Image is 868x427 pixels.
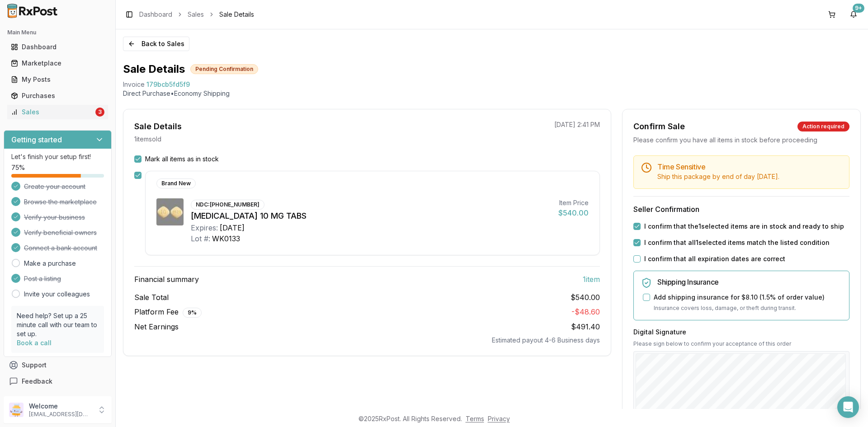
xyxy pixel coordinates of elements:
div: Item Price [558,198,589,207]
button: My Posts [4,72,112,87]
h3: Seller Confirmation [633,204,849,215]
span: Sale Details [219,10,254,19]
div: $540.00 [558,207,589,218]
span: Create your account [24,182,85,191]
span: Verify beneficial owners [24,228,97,237]
div: WK0133 [212,233,240,244]
h1: Sale Details [123,62,185,76]
span: Platform Fee [134,306,202,318]
a: Privacy [488,415,510,422]
span: $491.40 [571,322,600,331]
span: Post a listing [24,274,61,283]
h5: Time Sensitive [657,163,842,170]
span: 1 item [583,274,600,285]
span: Browse the marketplace [24,197,97,206]
span: $540.00 [571,292,600,303]
a: Sales3 [7,104,108,120]
p: Please sign below to confirm your acceptance of this order [633,340,849,347]
div: 9 % [183,308,202,318]
h3: Digital Signature [633,328,849,337]
button: Support [4,357,112,373]
div: Purchases [11,91,104,100]
h3: Getting started [11,134,62,145]
div: 9+ [853,4,864,13]
div: Invoice [123,80,145,89]
p: Let's finish your setup first! [11,152,104,161]
button: Purchases [4,89,112,103]
span: Sale Total [134,292,169,303]
div: [DATE] [220,222,245,233]
a: Dashboard [139,10,172,19]
p: Need help? Set up a 25 minute call with our team to set up. [17,311,99,338]
p: [EMAIL_ADDRESS][DOMAIN_NAME] [29,411,92,418]
p: Welcome [29,402,92,411]
a: Terms [466,415,484,422]
div: Open Intercom Messenger [837,396,859,418]
span: Feedback [22,377,52,386]
a: My Posts [7,71,108,88]
span: Ship this package by end of day [DATE] . [657,173,779,180]
div: Expires: [191,222,218,233]
div: Action required [797,122,849,131]
span: Verify your business [24,213,85,222]
label: Add shipping insurance for $8.10 ( 1.5 % of order value) [654,293,825,302]
div: Sale Details [134,120,182,133]
p: [DATE] 2:41 PM [554,120,600,129]
a: Make a purchase [24,259,76,268]
div: Please confirm you have all items in stock before proceeding [633,136,849,145]
h2: Main Menu [7,29,108,36]
div: Lot #: [191,233,210,244]
img: User avatar [9,403,24,417]
a: Purchases [7,88,108,104]
span: - $48.60 [571,307,600,316]
span: 75 % [11,163,25,172]
span: 179bcb5fd5f9 [146,80,190,89]
nav: breadcrumb [139,10,254,19]
label: I confirm that the 1 selected items are in stock and ready to ship [644,222,844,231]
button: Sales3 [4,105,112,119]
span: Net Earnings [134,321,179,332]
img: Farxiga 10 MG TABS [156,198,184,225]
div: Brand New [156,178,196,188]
label: I confirm that all 1 selected items match the listed condition [644,238,830,247]
label: Mark all items as in stock [145,155,219,164]
div: My Posts [11,75,104,84]
a: Dashboard [7,39,108,55]
p: 1 item sold [134,135,161,144]
div: [MEDICAL_DATA] 10 MG TABS [191,210,551,222]
button: Back to Sales [123,37,189,51]
img: RxPost Logo [4,4,61,18]
button: Dashboard [4,40,112,54]
p: Insurance covers loss, damage, or theft during transit. [654,304,842,313]
button: Marketplace [4,56,112,70]
div: NDC: [PHONE_NUMBER] [191,200,264,210]
h5: Shipping Insurance [657,278,842,286]
button: Feedback [4,373,112,389]
label: I confirm that all expiration dates are correct [644,254,785,263]
a: Marketplace [7,55,108,71]
div: Sales [11,108,94,117]
a: Book a call [17,339,52,347]
span: Financial summary [134,274,199,285]
a: Sales [188,10,204,19]
div: Dashboard [11,42,104,52]
button: 9+ [846,7,861,22]
div: 3 [95,108,104,117]
a: Invite your colleagues [24,290,90,299]
div: Confirm Sale [633,120,685,133]
div: Marketplace [11,59,104,68]
span: Connect a bank account [24,244,97,253]
div: Estimated payout 4-6 Business days [134,336,600,345]
div: Pending Confirmation [190,64,258,74]
p: Direct Purchase • Economy Shipping [123,89,861,98]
